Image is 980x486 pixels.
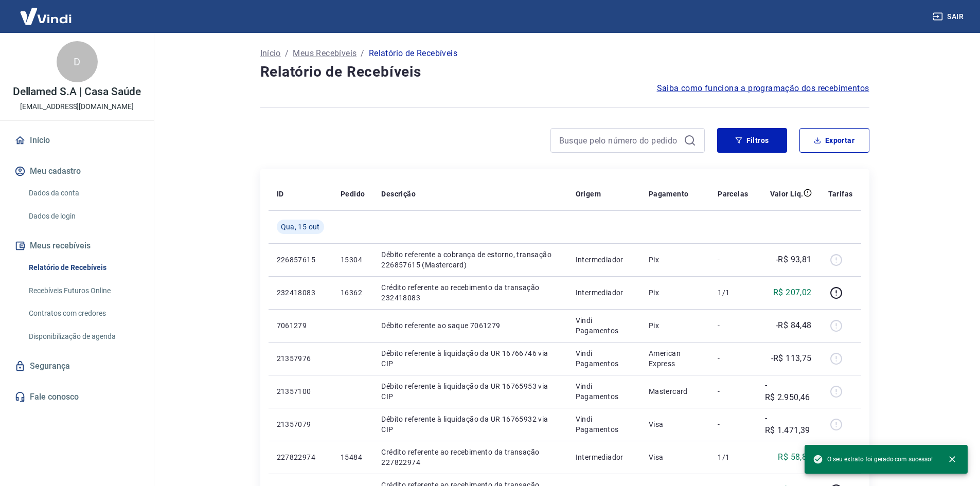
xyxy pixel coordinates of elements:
[12,355,141,377] a: Segurança
[649,287,702,298] p: Pix
[718,189,748,199] p: Parcelas
[799,128,869,153] button: Exportar
[649,255,702,265] p: Pix
[649,452,702,462] p: Visa
[717,128,787,153] button: Filtros
[12,386,141,408] a: Fale conosco
[13,86,141,97] p: Dellamed S.A | Casa Saúde
[260,47,281,60] a: Início
[718,419,748,429] p: -
[25,303,141,324] a: Contratos com credores
[341,255,365,265] p: 15304
[776,319,812,332] p: -R$ 84,48
[576,381,632,402] p: Vindi Pagamentos
[277,189,284,199] p: ID
[293,47,357,60] a: Meus Recebíveis
[277,386,324,397] p: 21357100
[559,133,680,148] input: Busque pelo número do pedido
[649,386,702,397] p: Mastercard
[773,286,812,299] p: R$ 207,02
[341,452,365,462] p: 15484
[20,101,134,112] p: [EMAIL_ADDRESS][DOMAIN_NAME]
[576,348,632,369] p: Vindi Pagamentos
[649,320,702,331] p: Pix
[576,189,601,199] p: Origem
[576,287,632,298] p: Intermediador
[57,41,98,82] div: D
[776,254,812,266] p: -R$ 93,81
[341,287,365,298] p: 16362
[12,235,141,257] button: Meus recebíveis
[718,287,748,298] p: 1/1
[381,282,559,303] p: Crédito referente ao recebimento da transação 232418083
[771,352,812,365] p: -R$ 113,75
[361,47,364,60] p: /
[341,189,365,199] p: Pedido
[718,452,748,462] p: 1/1
[718,386,748,397] p: -
[25,280,141,301] a: Recebíveis Futuros Online
[765,412,812,437] p: -R$ 1.471,39
[277,320,324,331] p: 7061279
[778,451,811,463] p: R$ 58,80
[277,255,324,265] p: 226857615
[381,381,559,402] p: Débito referente à liquidação da UR 16765953 via CIP
[381,348,559,369] p: Débito referente à liquidação da UR 16766746 via CIP
[12,160,141,183] button: Meu cadastro
[381,249,559,270] p: Débito referente a cobrança de estorno, transação 226857615 (Mastercard)
[576,452,632,462] p: Intermediador
[649,189,689,199] p: Pagamento
[12,1,79,32] img: Vindi
[381,414,559,435] p: Débito referente à liquidação da UR 16765932 via CIP
[25,183,141,204] a: Dados da conta
[718,255,748,265] p: -
[381,447,559,467] p: Crédito referente ao recebimento da transação 227822974
[281,222,320,232] span: Qua, 15 out
[718,320,748,331] p: -
[260,62,869,82] h4: Relatório de Recebíveis
[381,189,416,199] p: Descrição
[277,452,324,462] p: 227822974
[576,414,632,435] p: Vindi Pagamentos
[657,82,869,95] a: Saiba como funciona a programação dos recebimentos
[277,287,324,298] p: 232418083
[381,320,559,331] p: Débito referente ao saque 7061279
[369,47,457,60] p: Relatório de Recebíveis
[25,206,141,227] a: Dados de login
[931,7,968,26] button: Sair
[770,189,804,199] p: Valor Líq.
[25,257,141,278] a: Relatório de Recebíveis
[765,379,812,404] p: -R$ 2.950,46
[576,315,632,336] p: Vindi Pagamentos
[285,47,289,60] p: /
[813,454,933,464] span: O seu extrato foi gerado com sucesso!
[12,129,141,152] a: Início
[25,326,141,347] a: Disponibilização de agenda
[277,419,324,429] p: 21357079
[576,255,632,265] p: Intermediador
[828,189,853,199] p: Tarifas
[718,353,748,364] p: -
[649,348,702,369] p: American Express
[649,419,702,429] p: Visa
[277,353,324,364] p: 21357976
